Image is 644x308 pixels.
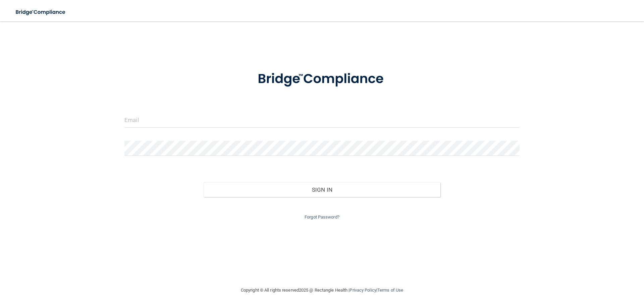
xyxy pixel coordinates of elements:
[124,113,520,128] input: Email
[10,5,72,19] img: bridge_compliance_login_screen.278c3ca4.svg
[377,288,403,293] a: Terms of Use
[305,214,339,220] a: Forgot Password?
[204,182,441,197] button: Sign In
[244,62,400,97] img: bridge_compliance_login_screen.278c3ca4.svg
[350,288,376,293] a: Privacy Policy
[200,280,444,301] div: Copyright © All rights reserved 2025 @ Rectangle Health | |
